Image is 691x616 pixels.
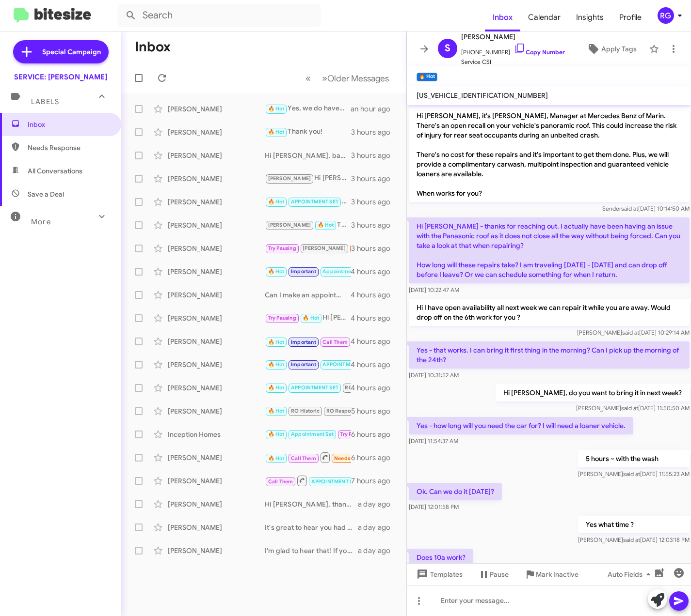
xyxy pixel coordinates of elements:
[568,3,611,31] a: Insights
[623,470,640,477] span: said at
[326,408,385,414] span: RO Responded Historic
[168,383,265,393] div: [PERSON_NAME]
[31,97,59,106] span: Labels
[168,499,265,509] div: [PERSON_NAME]
[351,267,398,277] div: 4 hours ago
[409,503,459,510] span: [DATE] 12:01:58 PM
[409,299,690,326] p: Hi I have open availability all next week we can repair it while you are away. Would drop off on ...
[291,455,316,462] span: Call Them
[461,57,565,67] span: Service CSI
[351,244,398,253] div: 3 hours ago
[303,315,319,321] span: 🔥 Hot
[268,408,285,414] span: 🔥 Hot
[168,406,265,416] div: [PERSON_NAME]
[417,73,437,81] small: 🔥 Hot
[623,536,640,543] span: said at
[168,290,265,300] div: [PERSON_NAME]
[265,382,351,393] div: You're welcome! I’ve scheduled your appointment for 11:00 am [DATE] with a loaner car. Looking fo...
[28,189,64,199] span: Save a Deal
[265,173,351,184] div: Hi [PERSON_NAME], just following up on a good day and time ?
[351,360,398,370] div: 4 hours ago
[303,245,346,251] span: [PERSON_NAME]
[291,339,316,345] span: Important
[407,566,470,583] button: Templates
[168,430,265,439] div: Inception Homes
[409,483,502,500] p: Ok. Can we do it [DATE]?
[135,39,171,55] h1: Inbox
[291,431,334,437] span: Appointment Set
[28,166,82,176] span: All Conversations
[409,371,459,379] span: [DATE] 10:31:52 AM
[608,566,654,583] span: Auto Fields
[327,73,389,84] span: Older Messages
[351,197,398,207] div: 3 hours ago
[291,408,320,414] span: RO Historic
[265,546,358,555] div: I'm glad to hear that! If you need any repairs or maintenance in the future, feel free to reach o...
[351,290,398,300] div: 4 hours ago
[445,41,450,56] span: S
[265,103,351,114] div: Yes, we do have [DATE] appointments available. When would you like to schedule your visit?
[168,313,265,323] div: [PERSON_NAME]
[358,499,399,509] div: a day ago
[168,453,265,462] div: [PERSON_NAME]
[536,566,579,583] span: Mark Inactive
[268,385,285,391] span: 🔥 Hot
[268,199,285,205] span: 🔥 Hot
[265,126,351,138] div: Thank you!
[322,339,348,345] span: Call Them
[168,360,265,370] div: [PERSON_NAME]
[602,205,689,212] span: Sender [DATE] 10:14:50 AM
[576,404,689,412] span: [PERSON_NAME] [DATE] 11:50:50 AM
[358,523,399,532] div: a day ago
[461,31,565,43] span: [PERSON_NAME]
[318,222,334,228] span: 🔥 Hot
[611,3,649,31] a: Profile
[14,72,107,82] div: SERVICE: [PERSON_NAME]
[265,290,351,300] div: Can I make an appointment for you ?
[168,244,265,253] div: [PERSON_NAME]
[351,104,398,114] div: an hour ago
[268,361,285,368] span: 🔥 Hot
[417,91,548,100] span: [US_VEHICLE_IDENTIFICATION_NUMBER]
[322,361,370,368] span: APPOINTMENT SET
[265,499,358,509] div: Hi [PERSON_NAME], thank you for letting me know. When the time comes, I’ll reach out to ensure yo...
[305,72,311,84] span: «
[265,429,351,440] div: thx u
[265,243,351,254] div: Liked “Perfect thank you for letting me know !”
[351,406,398,416] div: 5 hours ago
[265,359,351,370] div: $549.00 full detail with clay bar; interior and exterior. It would take a full day and we can res...
[340,431,368,437] span: Try Pausing
[621,205,638,212] span: said at
[358,546,399,555] div: a day ago
[291,361,316,368] span: Important
[351,127,398,137] div: 3 hours ago
[300,68,317,88] button: Previous
[345,385,373,391] span: RO Historic
[268,222,311,228] span: [PERSON_NAME]
[351,151,398,160] div: 3 hours ago
[578,470,689,477] span: [PERSON_NAME] [DATE] 11:55:23 AM
[470,566,516,583] button: Pause
[265,151,351,160] div: Hi [PERSON_NAME], based on our records it looks like your due for routine service again. You have...
[409,286,459,293] span: [DATE] 10:22:47 AM
[291,199,338,205] span: APPOINTMENT SET
[265,523,358,532] div: It's great to hear you had a positive experience! If you have any further questions or need assis...
[268,455,285,462] span: 🔥 Hot
[577,329,689,336] span: [PERSON_NAME] [DATE] 10:29:14 AM
[117,4,321,27] input: Search
[601,40,637,58] span: Apply Tags
[268,431,285,437] span: 🔥 Hot
[461,43,565,57] span: [PHONE_NUMBER]
[415,566,463,583] span: Templates
[168,337,265,346] div: [PERSON_NAME]
[322,72,327,84] span: »
[291,268,316,275] span: Important
[300,68,395,88] nav: Page navigation example
[291,385,338,391] span: APPOINTMENT SET
[409,549,473,566] p: Does 10a work?
[495,384,689,401] p: Hi [PERSON_NAME], do you want to bring it in next week?
[578,40,644,58] button: Apply Tags
[168,476,265,486] div: [PERSON_NAME]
